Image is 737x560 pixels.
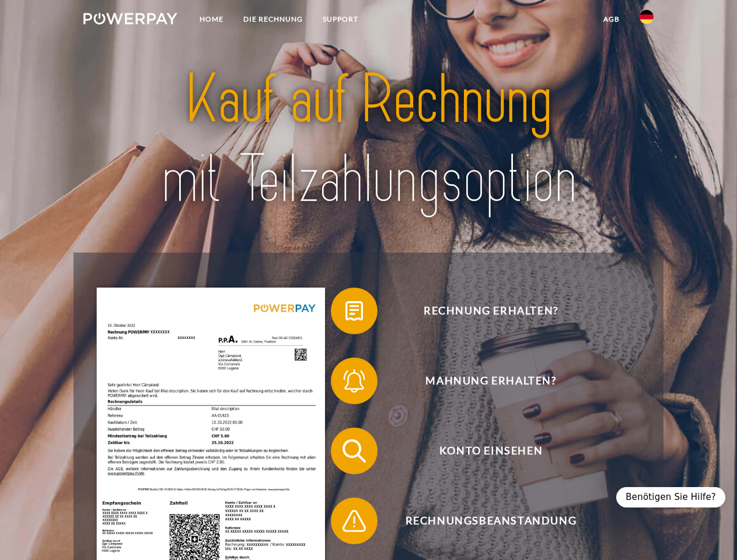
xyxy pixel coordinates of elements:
button: Konto einsehen [331,428,634,474]
button: Rechnungsbeanstandung [331,498,634,544]
a: DIE RECHNUNG [233,9,313,30]
div: Benötigen Sie Hilfe? [616,487,725,508]
span: Rechnungsbeanstandung [348,498,634,544]
img: qb_bell.svg [340,366,369,395]
img: de [640,10,654,24]
span: Rechnung erhalten? [348,288,634,334]
a: Home [190,9,233,30]
img: qb_warning.svg [340,506,369,535]
img: qb_bill.svg [340,296,369,325]
img: logo-powerpay-white.svg [83,13,177,24]
button: Mahnung erhalten? [331,358,634,404]
a: SUPPORT [313,9,368,30]
img: title-powerpay_de.svg [111,56,626,223]
button: Rechnung erhalten? [331,288,634,334]
span: Mahnung erhalten? [348,358,634,404]
span: Konto einsehen [348,428,634,474]
a: agb [593,9,630,30]
img: qb_search.svg [340,436,369,466]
